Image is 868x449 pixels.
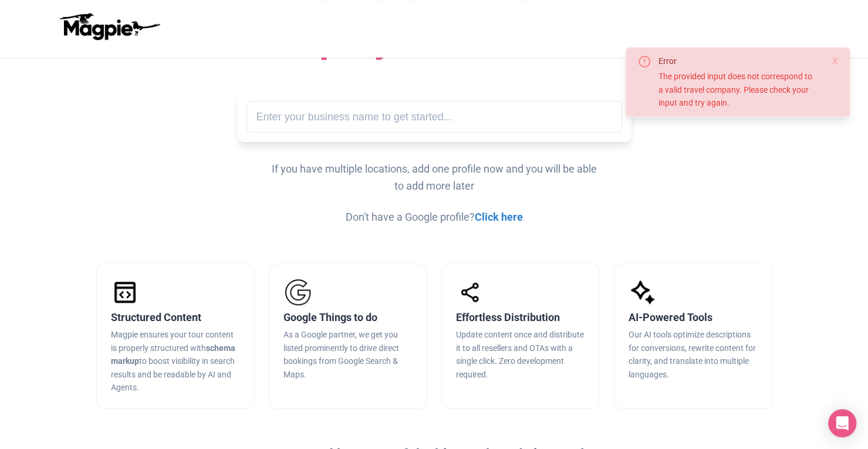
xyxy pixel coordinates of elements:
img: Schema Icon [111,278,139,306]
h3: Effortless Distribution [456,311,585,324]
p: If you have multiple locations, add one profile now and you will be able [96,161,772,178]
p: Magpie ensures your tour content is properly structured with to boost visibility in search result... [111,328,240,394]
button: Close [832,55,838,69]
p: As a Google partner, we get you listed prominently to drive direct bookings from Google Search & ... [283,328,413,381]
img: logo-ab69f6fb50320c5b225c76a69d11143b.png [56,12,162,40]
span: Don't have a Google profile? [346,211,523,223]
h3: AI-Powered Tools [629,311,758,324]
img: Effortless Distribution Icon [456,278,484,306]
p: Update content once and distribute it to all resellers and OTAs with a single click. Zero develop... [456,328,585,381]
div: The provided input does not correspond to a valid travel company. Please check your input and try... [658,70,816,109]
p: Our AI tools optimize descriptions for conversions, rewrite content for clarity, and translate in... [629,328,758,381]
h3: Structured Content [111,311,240,324]
p: to add more later [96,178,772,195]
input: Enter your business name to get started... [246,101,622,133]
h3: Google Things to do [283,311,413,324]
a: Click here [475,211,523,223]
div: Open Intercom Messenger [828,409,856,437]
div: Error [658,55,816,67]
img: AI-Powered Tools Icon [629,278,657,306]
img: Google Things to Do Icon [283,278,312,306]
span: Amplify Your Reach. [262,18,606,62]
